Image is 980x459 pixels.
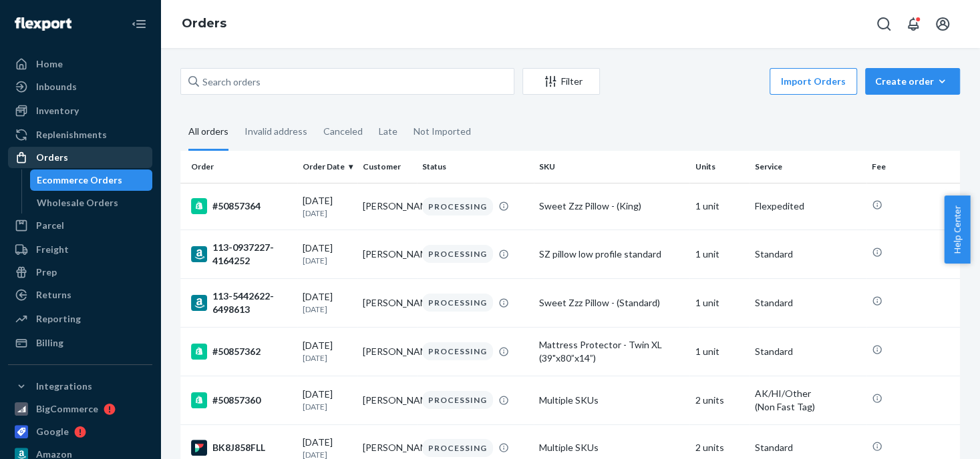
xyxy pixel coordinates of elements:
[422,197,493,215] div: PROCESSING
[422,294,493,312] div: PROCESSING
[303,388,351,412] div: [DATE]
[8,124,152,145] a: Replenishments
[303,194,351,219] div: [DATE]
[182,16,226,31] a: Orders
[191,344,292,360] div: #50857362
[357,327,417,376] td: [PERSON_NAME]
[36,128,107,141] div: Replenishments
[689,278,750,327] td: 1 unit
[36,266,57,279] div: Prep
[180,151,297,183] th: Order
[36,57,63,71] div: Home
[523,75,599,88] div: Filter
[866,151,960,183] th: Fee
[534,151,689,183] th: SKU
[422,245,493,263] div: PROCESSING
[36,288,71,302] div: Returns
[126,11,152,37] button: Close Navigation
[191,290,292,316] div: 113-5442622-6498613
[357,183,417,229] td: [PERSON_NAME]
[689,229,750,278] td: 1 unit
[303,290,351,315] div: [DATE]
[689,376,750,424] td: 2 units
[944,195,970,264] button: Help Center
[191,392,292,408] div: #50857360
[15,17,71,31] img: Flexport logo
[303,352,351,364] p: [DATE]
[689,183,750,229] td: 1 unit
[323,114,363,149] div: Canceled
[303,304,351,315] p: [DATE]
[297,151,357,183] th: Order Date
[357,376,417,424] td: [PERSON_NAME]
[755,387,861,400] p: AK/HI/Other
[357,278,417,327] td: [PERSON_NAME]
[8,239,152,260] a: Freight
[188,114,228,151] div: All orders
[171,5,237,43] ol: breadcrumbs
[422,439,493,457] div: PROCESSING
[36,219,64,232] div: Parcel
[379,114,397,149] div: Late
[244,114,307,149] div: Invalid address
[422,342,493,360] div: PROCESSING
[8,262,152,283] a: Prep
[417,151,534,183] th: Status
[870,11,897,37] button: Open Search Box
[36,402,98,416] div: BigCommerce
[30,169,153,191] a: Ecommerce Orders
[8,398,152,420] a: BigCommerce
[865,68,960,95] button: Create order
[303,207,351,219] p: [DATE]
[303,255,351,266] p: [DATE]
[539,199,684,213] div: Sweet Zzz Pillow - (King)
[755,441,861,454] p: Standard
[36,243,69,256] div: Freight
[303,401,351,412] p: [DATE]
[36,312,81,326] div: Reporting
[414,114,471,149] div: Not Imported
[180,68,514,95] input: Search orders
[422,391,493,409] div: PROCESSING
[755,345,861,358] p: Standard
[539,296,684,310] div: Sweet Zzz Pillow - (Standard)
[689,327,750,376] td: 1 unit
[755,296,861,310] p: Standard
[8,376,152,397] button: Integrations
[689,151,750,183] th: Units
[8,215,152,236] a: Parcel
[191,440,292,456] div: BK8J858FLL
[534,376,689,424] td: Multiple SKUs
[539,338,684,365] div: Mattress Protector - Twin XL (39"x80”x14”)
[539,248,684,261] div: SZ pillow low profile standard
[770,68,857,95] button: Import Orders
[8,332,152,354] a: Billing
[303,339,351,364] div: [DATE]
[36,380,92,393] div: Integrations
[8,100,152,121] a: Inventory
[755,248,861,261] p: Standard
[929,11,956,37] button: Open account menu
[357,229,417,278] td: [PERSON_NAME]
[522,68,600,95] button: Filter
[755,199,861,213] p: Flexpedited
[900,11,927,37] button: Open notifications
[37,173,122,187] div: Ecommerce Orders
[750,151,866,183] th: Service
[30,192,153,213] a: Wholesale Orders
[37,196,118,209] div: Wholesale Orders
[36,336,63,350] div: Billing
[8,421,152,442] a: Google
[36,80,77,93] div: Inbounds
[8,76,152,97] a: Inbounds
[36,104,79,117] div: Inventory
[755,400,861,414] div: (Non Fast Tag)
[8,53,152,75] a: Home
[36,425,69,438] div: Google
[191,241,292,268] div: 113-0937227-4164252
[8,284,152,306] a: Returns
[36,151,68,164] div: Orders
[8,308,152,330] a: Reporting
[303,242,351,266] div: [DATE]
